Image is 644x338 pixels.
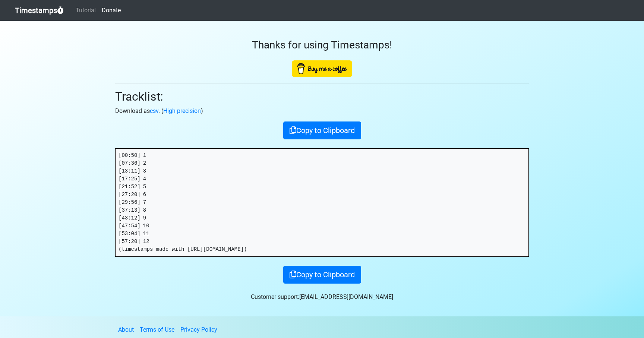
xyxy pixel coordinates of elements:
a: Tutorial [73,3,99,18]
pre: [00:50] 1 [07:36] 2 [13:11] 3 [17:25] 4 [21:52] 5 [27:20] 6 [29:56] 7 [37:13] 8 [43:12] 9 [47:54]... [116,149,528,256]
a: Donate [99,3,124,18]
button: Copy to Clipboard [283,266,361,284]
button: Copy to Clipboard [283,121,361,139]
iframe: Drift Widget Chat Controller [607,301,635,329]
h3: Thanks for using Timestamps! [115,39,529,51]
a: High precision [163,107,201,114]
img: Buy Me A Coffee [292,60,352,77]
h2: Tracklist: [115,89,529,104]
a: Terms of Use [140,326,174,333]
a: About [118,326,134,333]
p: Download as . ( ) [115,107,529,116]
a: Timestamps [15,3,64,18]
a: csv [150,107,158,114]
a: Privacy Policy [180,326,217,333]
